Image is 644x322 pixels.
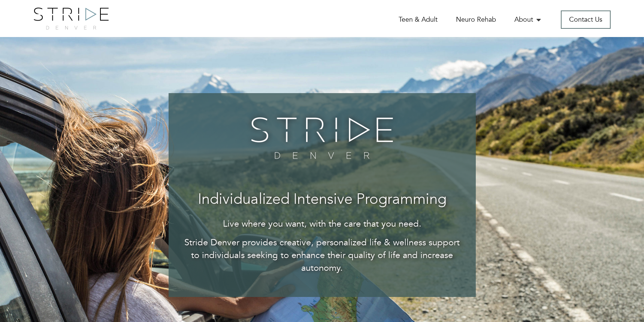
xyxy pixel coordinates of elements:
[184,236,461,275] p: Stride Denver provides creative, personalized life & wellness support to individuals seeking to e...
[34,7,109,30] img: logo.png
[399,15,438,24] a: Teen & Adult
[561,10,611,29] a: Contact Us
[184,218,461,230] p: Live where you want, with the care that you need.
[246,112,398,164] img: banner-logo.png
[514,15,542,24] a: About
[184,192,461,208] h3: Individualized Intensive Programming
[456,15,496,24] a: Neuro Rehab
